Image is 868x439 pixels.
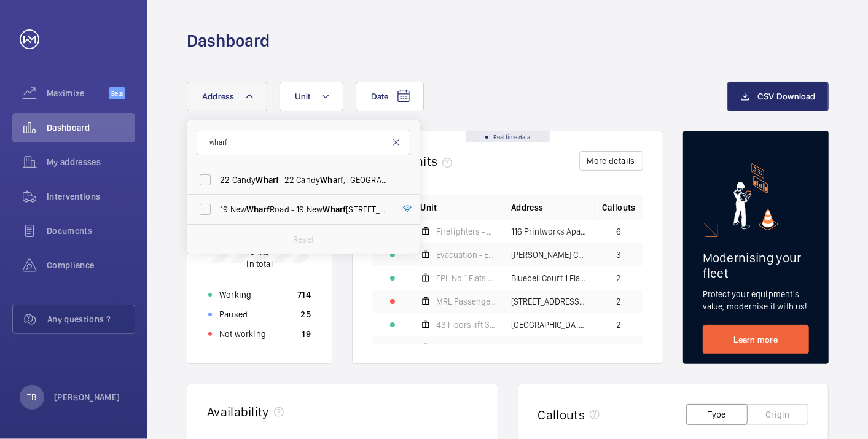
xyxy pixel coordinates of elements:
[409,153,458,169] span: units
[436,227,496,236] span: Firefighters - EPL Flats 1-65 No 1
[511,274,587,282] span: Bluebell Court 1 Flats 2-25 - High Risk Building - [GEOGRAPHIC_DATA] 1 Flats 2-25
[579,151,643,171] button: More details
[436,321,496,329] span: 43 Floors lift 3 right hand
[511,201,543,214] span: Address
[219,289,251,301] p: Working
[616,227,621,236] span: 6
[686,404,748,425] button: Type
[301,308,311,321] p: 25
[733,163,778,230] img: marketing-card.svg
[295,91,311,101] span: Unit
[511,227,587,236] span: 116 Printworks Apartments Flats 1-65 - High Risk Building - 116 Printworks Apartments Flats 1-65
[220,203,389,216] span: 19 New Road - 19 New [STREET_ADDRESS]
[47,87,109,99] span: Maximize
[538,407,585,422] h2: Callouts
[27,391,36,403] p: TB
[616,274,621,282] span: 2
[187,29,270,52] h1: Dashboard
[616,297,621,306] span: 2
[511,321,587,329] span: [GEOGRAPHIC_DATA] - [GEOGRAPHIC_DATA]
[320,175,343,185] span: Wharf
[207,404,269,419] h2: Availability
[197,130,410,155] input: Search by address
[47,225,135,237] span: Documents
[302,328,311,340] p: 19
[747,404,808,425] button: Origin
[356,82,424,111] button: Date
[616,251,621,259] span: 3
[47,259,135,271] span: Compliance
[293,233,314,246] p: Reset
[616,321,621,329] span: 2
[47,313,135,325] span: Any questions ?
[297,289,311,301] p: 714
[436,274,496,282] span: EPL No 1 Flats 2-25
[436,251,496,259] span: Evacuation - EPL Passenger Lift No 2
[602,201,636,214] span: Callouts
[703,288,809,313] p: Protect your equipment's value, modernise it with us!
[54,391,120,403] p: [PERSON_NAME]
[47,122,135,134] span: Dashboard
[511,251,587,259] span: [PERSON_NAME] Court - High Risk Building - [PERSON_NAME][GEOGRAPHIC_DATA]
[256,175,279,185] span: Wharf
[219,328,266,340] p: Not working
[323,204,346,214] span: Wharf
[466,131,550,142] div: Real time data
[371,91,389,101] span: Date
[420,201,437,214] span: Unit
[436,297,496,306] span: MRL Passenger Lift SELE
[202,91,235,101] span: Address
[219,308,248,321] p: Paused
[187,82,267,111] button: Address
[246,204,270,214] span: Wharf
[109,87,125,99] span: Beta
[757,91,816,101] span: CSV Download
[280,82,343,111] button: Unit
[47,190,135,203] span: Interventions
[239,246,281,271] p: in total
[220,174,389,186] span: 22 Candy - 22 Candy , [GEOGRAPHIC_DATA] E3 4RL
[703,250,809,281] h2: Modernising your fleet
[727,82,829,111] button: CSV Download
[511,297,587,306] span: [STREET_ADDRESS] - [STREET_ADDRESS]
[703,325,809,354] a: Learn more
[47,156,135,168] span: My addresses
